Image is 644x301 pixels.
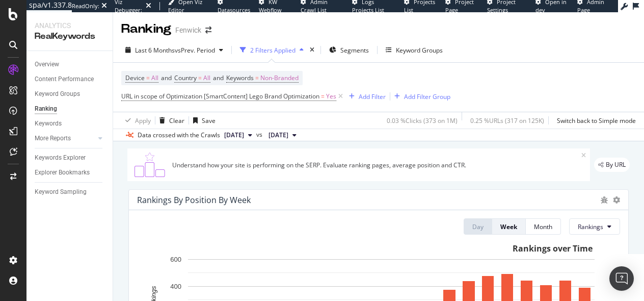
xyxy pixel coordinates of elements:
div: Content Performance [35,74,94,85]
button: Clear [155,112,184,129]
div: Clear [169,116,184,125]
div: 0.03 % Clicks ( 373 on 1M ) [387,116,458,125]
div: bug [601,196,608,204]
span: vs Prev. Period [175,46,215,55]
a: Keywords Explorer [35,153,105,163]
div: Explorer Bookmarks [35,167,90,178]
a: More Reports [35,133,95,144]
span: By URL [606,162,626,168]
div: More Reports [35,133,71,144]
a: Keyword Sampling [35,187,105,197]
span: and [161,73,172,82]
button: Keyword Groups [382,42,447,58]
img: C0S+odjvPe+dCwPhcw0W2jU4KOcefU0IcxbkVEfgJ6Ft4vBgsVVQAAAABJRU5ErkJggg== [131,153,168,177]
span: Yes [326,89,336,104]
span: 2025 Aug. 24th [224,131,244,140]
div: Keywords [35,118,62,129]
span: Country [174,73,197,82]
div: times [308,45,316,55]
div: Fenwick [175,25,201,35]
span: = [255,73,259,82]
span: and [213,73,224,82]
div: 0.25 % URLs ( 317 on 125K ) [470,116,544,125]
a: Keywords [35,118,105,129]
div: Switch back to Simple mode [557,116,636,125]
button: Week [492,218,526,235]
div: Rankings By Position By Week [137,195,251,205]
div: Keyword Groups [396,46,443,55]
span: Keywords [226,73,254,82]
text: 400 [170,283,181,290]
div: Overview [35,59,59,70]
div: Understand how your site is performing on the SERP. Evaluate ranking pages, average position and ... [172,161,581,169]
span: vs [256,130,264,139]
div: Add Filter [359,92,386,101]
div: RealKeywords [35,31,104,42]
span: All [151,71,158,85]
span: = [146,73,150,82]
div: Data crossed with the Crawls [138,131,220,140]
div: Keyword Sampling [35,187,87,197]
a: Explorer Bookmarks [35,167,105,178]
div: Keyword Groups [35,89,80,99]
a: Ranking [35,104,105,114]
button: 2 Filters Applied [236,42,308,58]
button: Month [526,218,561,235]
button: Segments [325,42,373,58]
div: Keywords Explorer [35,153,86,163]
button: Apply [121,112,151,129]
span: URL in scope of Optimization [SmartContent] Lego Brand Optimization [121,92,319,101]
span: Device [125,73,145,82]
button: Day [464,218,492,235]
div: Apply [135,116,151,125]
span: Datasources [218,6,250,14]
div: Week [500,222,517,231]
button: [DATE] [220,129,256,141]
div: Rankings over Time [513,243,610,255]
button: Add Filter [345,90,386,103]
div: Add Filter Group [404,92,450,101]
div: Month [534,222,552,231]
div: Day [472,222,484,231]
div: Ranking [121,20,171,38]
button: Rankings [569,218,620,235]
text: 600 [170,256,181,263]
button: Switch back to Simple mode [553,112,636,129]
span: Segments [340,46,369,55]
div: ReadOnly: [72,2,99,10]
a: Content Performance [35,74,105,85]
a: Keyword Groups [35,89,105,99]
span: Last 6 Months [135,46,175,55]
div: arrow-right-arrow-left [205,27,211,34]
a: Overview [35,59,105,70]
button: Save [189,112,216,129]
div: Ranking [35,104,57,114]
span: 2025 Feb. 2nd [269,131,288,140]
span: Non-Branded [260,71,299,85]
div: Analytics [35,20,104,31]
button: Last 6 MonthsvsPrev. Period [121,42,227,58]
div: Save [202,116,216,125]
span: Rankings [578,222,603,231]
span: = [198,73,202,82]
button: [DATE] [264,129,301,141]
span: = [321,92,325,101]
div: Open Intercom Messenger [609,266,634,291]
button: Add Filter Group [390,90,450,103]
div: 2 Filters Applied [250,46,296,55]
div: legacy label [594,158,630,172]
span: All [203,71,210,85]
